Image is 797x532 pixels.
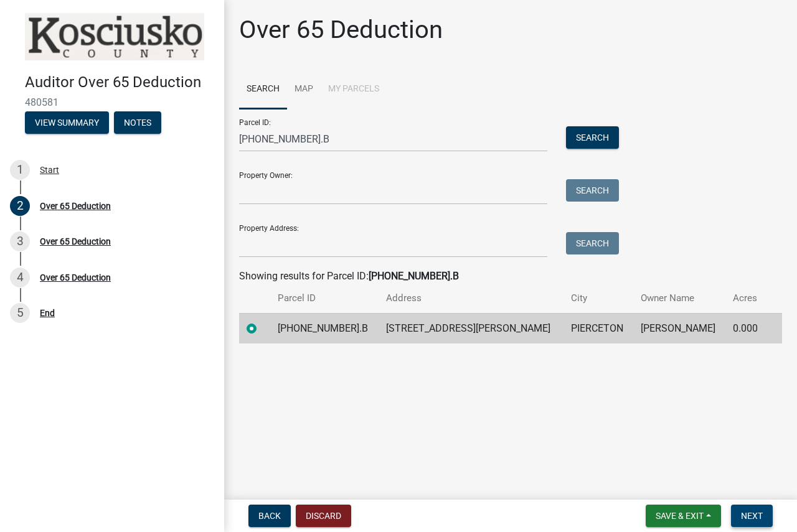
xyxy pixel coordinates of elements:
div: 5 [10,303,30,323]
wm-modal-confirm: Notes [114,118,161,128]
button: Notes [114,111,161,134]
button: Search [566,232,619,254]
h4: Auditor Over 65 Deduction [25,73,214,91]
div: 1 [10,160,30,180]
td: [PERSON_NAME] [633,313,726,343]
a: Map [287,70,321,110]
td: [PHONE_NUMBER].B [270,313,379,343]
div: End [40,309,55,317]
div: Over 65 Deduction [40,237,111,246]
div: 3 [10,231,30,251]
div: 4 [10,268,30,287]
button: Search [566,179,619,202]
div: Over 65 Deduction [40,273,111,282]
div: 2 [10,196,30,216]
a: Search [239,70,287,110]
button: View Summary [25,111,109,134]
button: Discard [296,505,351,527]
td: [STREET_ADDRESS][PERSON_NAME] [379,313,564,343]
th: Parcel ID [270,284,379,313]
span: Next [741,511,763,521]
wm-modal-confirm: Summary [25,118,109,128]
button: Search [566,126,619,149]
span: Back [258,511,281,521]
strong: [PHONE_NUMBER].B [369,270,459,282]
td: 0.000 [725,313,766,343]
button: Back [248,505,291,527]
div: Start [40,166,59,174]
div: Over 65 Deduction [40,202,111,210]
th: City [564,284,633,313]
span: 480581 [25,96,199,108]
img: Kosciusko County, Indiana [25,13,204,60]
th: Acres [725,284,766,313]
td: PIERCETON [564,313,633,343]
th: Owner Name [633,284,726,313]
div: Showing results for Parcel ID: [239,269,782,284]
th: Address [379,284,564,313]
button: Save & Exit [646,505,721,527]
h1: Over 65 Deduction [239,15,443,45]
button: Next [731,505,773,527]
span: Save & Exit [656,511,704,521]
